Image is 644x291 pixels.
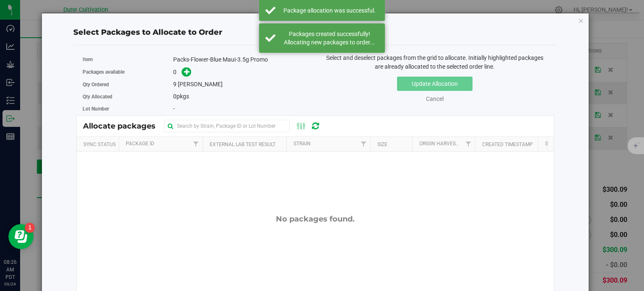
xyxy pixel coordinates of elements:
div: No packages found. [77,214,554,224]
input: Search by Strain, Package ID or Lot Number [164,120,290,132]
a: Package Id [126,141,154,147]
label: Packages available [83,68,173,76]
button: Update Allocation [397,77,473,91]
span: 0 [173,69,177,75]
a: Created Timestamp [482,142,533,147]
a: Filter [461,137,475,151]
a: Strain [293,141,311,147]
span: Allocate packages [83,121,164,131]
span: - [173,105,175,112]
div: Packs-Flower-Blue Maui-3.5g Promo [173,55,309,64]
div: Select Packages to Allocate to Order [73,27,557,38]
div: Packages created successfully! Allocating new packages to order... [280,30,379,46]
label: Item [83,56,173,63]
span: [PERSON_NAME] [178,81,223,88]
a: Sync Status [83,142,116,147]
span: Select and deselect packages from the grid to allocate. Initially highlighted packages are alread... [326,54,543,70]
label: Qty Ordered [83,81,173,88]
iframe: Resource center unread badge [25,223,35,233]
span: 9 [173,81,177,88]
a: Filter [356,137,370,151]
label: Lot Number [83,105,173,113]
a: External Lab Test Result [210,142,275,147]
a: Origin Harvests [419,141,462,147]
a: Source Type [545,141,577,147]
iframe: Resource center [8,224,34,249]
label: Qty Allocated [83,93,173,100]
div: Package allocation was successful. [280,6,379,15]
a: Cancel [426,95,444,102]
span: pkgs [173,93,189,100]
span: 0 [173,93,177,100]
a: Filter [189,137,203,151]
a: Size [377,142,387,147]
